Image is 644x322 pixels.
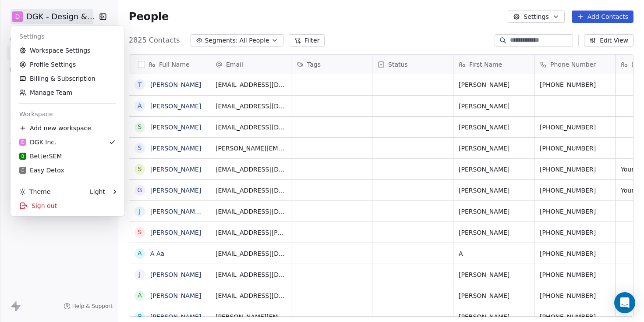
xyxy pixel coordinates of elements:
a: Workspace Settings [14,43,121,57]
div: BetterSEM [19,152,62,161]
span: B [21,153,25,160]
a: Profile Settings [14,57,121,72]
span: D [21,139,25,146]
div: Workspace [14,107,121,121]
div: Add new workspace [14,121,121,135]
div: Sign out [14,199,121,213]
a: Manage Team [14,86,121,100]
div: DGK Inc. [19,138,56,147]
div: Theme [19,187,50,196]
div: Easy Detox [19,166,64,175]
div: Light [90,187,105,196]
div: Settings [14,29,121,43]
a: Billing & Subscription [14,72,121,86]
span: E [21,167,24,174]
